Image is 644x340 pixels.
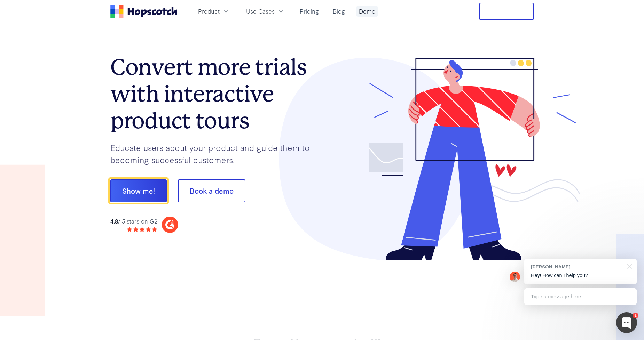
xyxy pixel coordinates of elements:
span: Use Cases [246,7,275,16]
button: Use Cases [242,6,289,17]
button: Free Trial [479,3,534,20]
p: Educate users about your product and guide them to becoming successful customers. [110,141,322,165]
a: Demo [356,6,378,17]
p: Hey! How can I help you? [531,272,630,279]
a: Blog [330,6,348,17]
div: [PERSON_NAME] [531,264,623,270]
button: Show me! [110,179,167,202]
a: Home [110,5,177,18]
strong: 4.8 [110,217,118,225]
img: Mark Spera [510,272,520,282]
div: / 5 stars on G2 [110,217,157,226]
div: 1 [633,313,638,318]
button: Product [194,6,234,17]
h1: Convert more trials with interactive product tours [110,54,322,134]
button: Book a demo [178,179,245,202]
div: Type a message here... [524,288,637,305]
a: Pricing [297,6,322,17]
span: Product [198,7,220,16]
